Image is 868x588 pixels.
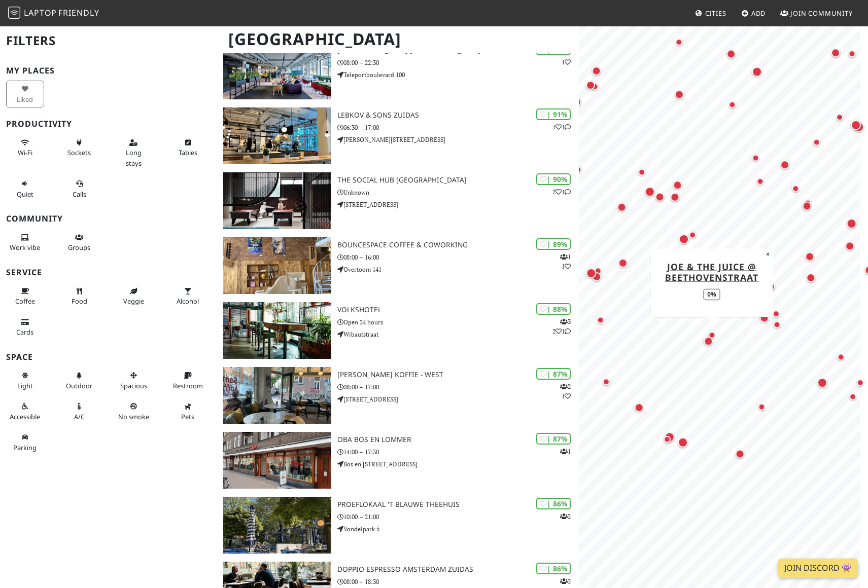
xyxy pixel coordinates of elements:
button: Groups [60,229,98,256]
h3: Doppio Espresso Amsterdam Zuidas [337,565,578,574]
div: Map marker [566,92,586,112]
button: Cards [6,314,44,341]
h3: Productivity [6,119,211,129]
a: Lebkov & Sons Zuidas | 91% 11 Lebkov & Sons Zuidas 06:30 – 17:00 [PERSON_NAME][STREET_ADDRESS] [217,107,579,164]
div: Map marker [669,84,689,104]
button: Quiet [6,175,44,202]
div: Map marker [830,347,851,367]
img: The Social Hub Amsterdam City [223,172,332,229]
h3: Community [6,214,211,224]
button: Long stays [115,134,153,171]
button: Restroom [169,367,207,394]
span: Join Community [790,9,853,18]
div: Map marker [669,32,689,52]
p: 2 1 [552,187,571,197]
a: Cities [691,4,731,22]
div: Map marker [800,246,820,267]
div: Map marker [730,444,750,464]
a: BounceSpace Coffee & Coworking | 89% 11 BounceSpace Coffee & Coworking 08:00 – 16:00 Overtoom 141 [217,237,579,294]
span: Video/audio calls [73,190,86,199]
div: Map marker [649,187,670,207]
img: Volkshotel [223,302,332,359]
p: 2 [560,576,571,586]
span: Smoke free [118,412,149,421]
span: Add [751,9,766,18]
div: Map marker [806,132,826,152]
div: Map marker [796,196,817,216]
div: Map marker [590,310,610,330]
p: 2 [560,511,571,521]
p: Unknown [337,188,578,197]
div: Map marker [721,44,741,64]
p: 14:00 – 17:30 [337,447,578,457]
img: BounceSpace Coffee & Coworking [223,237,332,294]
img: Sam’s koffie - West [223,367,332,424]
div: Map marker [596,372,616,392]
div: Map marker [581,263,601,283]
div: Map marker [846,115,866,135]
span: Outdoor area [66,381,92,390]
button: A/C [60,398,98,425]
div: Map marker [586,267,607,287]
div: Map marker [801,268,821,288]
div: Map marker [665,187,685,207]
h3: OBA Bos en Lommer [337,435,578,444]
h2: Filters [6,25,211,56]
div: | 88% [536,303,571,315]
div: Map marker [840,236,860,256]
div: Map marker [829,107,850,127]
div: | 86% [536,498,571,509]
button: Tables [169,134,207,161]
p: 08:00 – 18:30 [337,577,578,586]
span: Quiet [17,190,33,199]
a: Volkshotel | 88% 321 Volkshotel Open 24 hours Wibautstraat [217,302,579,359]
a: LaptopFriendly LaptopFriendly [8,5,99,22]
p: 1 1 [552,122,571,132]
span: Laptop [24,7,57,18]
div: Map marker [632,162,652,182]
span: Natural light [17,381,33,390]
div: Map marker [667,175,687,195]
div: Map marker [657,429,677,449]
img: OBA Bos en Lommer [223,432,332,489]
a: Sam’s koffie - West | 87% 21 [PERSON_NAME] koffie - West 08:00 – 17:00 [STREET_ADDRESS] [217,367,579,424]
div: Map marker [561,130,581,150]
p: 10:00 – 21:00 [337,512,578,522]
div: Map marker [797,193,818,213]
span: Long stays [126,148,142,167]
div: Map marker [611,197,632,217]
h3: [PERSON_NAME] koffie - West [337,371,578,379]
img: Proeflokaal 't Blauwe Theehuis [223,497,332,554]
button: Close popup [763,248,773,260]
button: Food [60,283,98,310]
h3: Volkshotel [337,306,578,314]
div: Map marker [698,331,718,351]
h3: My Places [6,66,211,76]
span: Group tables [68,243,90,252]
p: 08:00 – 16:00 [337,252,578,262]
img: Aristo Meeting Center Amsterdam [223,43,332,99]
a: Join Community [776,4,857,22]
img: LaptopFriendly [8,7,20,19]
a: Proeflokaal 't Blauwe Theehuis | 86% 2 Proeflokaal 't Blauwe Theehuis 10:00 – 21:00 Vondelpark 5 [217,497,579,554]
div: Map marker [659,427,679,447]
div: Map marker [785,178,806,199]
div: Map marker [568,159,588,179]
p: Bos en [STREET_ADDRESS] [337,459,578,469]
a: OBA Bos en Lommer | 87% 1 OBA Bos en Lommer 14:00 – 17:30 Bos en [STREET_ADDRESS] [217,432,579,489]
button: Light [6,367,44,394]
div: Map marker [722,94,742,115]
div: Map marker [841,213,861,234]
span: Stable Wi-Fi [18,148,32,157]
div: Map marker [842,44,862,64]
button: Sockets [60,134,98,161]
p: 06:30 – 17:00 [337,123,578,132]
a: The Social Hub Amsterdam City | 90% 21 The Social Hub [GEOGRAPHIC_DATA] Unknown [STREET_ADDRESS] [217,172,579,229]
div: Map marker [673,432,693,452]
button: Wi-Fi [6,134,44,161]
p: 3 2 1 [552,317,571,336]
div: Map marker [775,155,795,175]
div: 0% [703,288,720,300]
h3: Service [6,268,211,277]
h1: [GEOGRAPHIC_DATA] [220,25,577,53]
